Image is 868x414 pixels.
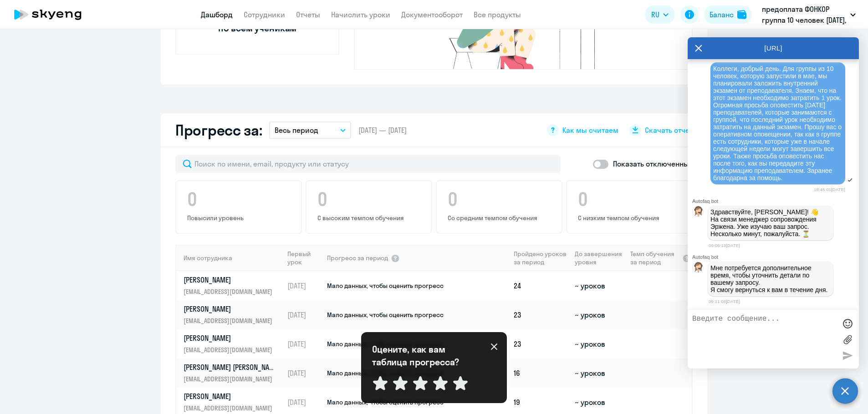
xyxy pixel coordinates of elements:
td: [DATE] [284,329,326,358]
a: Начислить уроки [331,10,390,19]
th: Первый урок [284,245,326,271]
td: 16 [510,358,571,388]
p: Мне потребуется дополнительное время, чтобы уточнить детали по вашему запросу. Я смогу вернуться ... [710,264,831,293]
p: [EMAIL_ADDRESS][DOMAIN_NAME] [184,345,277,355]
a: [PERSON_NAME] [PERSON_NAME][EMAIL_ADDRESS][DOMAIN_NAME] [184,362,283,384]
span: Как мы считаем [562,125,618,135]
time: 18:45:01[DATE] [814,187,845,192]
p: Показать отключенных [613,158,693,169]
a: [PERSON_NAME][EMAIL_ADDRESS][DOMAIN_NAME] [184,333,283,355]
th: До завершения уровня [571,245,626,271]
td: [DATE] [284,300,326,329]
a: Дашборд [201,10,233,19]
span: RU [651,9,659,20]
img: balance [737,10,746,19]
p: [EMAIL_ADDRESS][DOMAIN_NAME] [184,403,277,413]
button: предоплата ФОНКОР группа 10 человек [DATE], Ф.О.Н., ООО [757,4,860,25]
div: Autofaq bot [692,254,859,260]
time: 09:11:08[DATE] [709,299,740,304]
td: 24 [510,271,571,300]
td: ~ уроков [571,300,626,329]
td: ~ уроков [571,329,626,358]
p: предоплата ФОНКОР группа 10 человек [DATE], Ф.О.Н., ООО [762,4,847,25]
h2: Прогресс за: [175,121,262,139]
span: Мало данных, чтобы оценить прогресс [327,311,444,319]
span: Мало данных, чтобы оценить прогресс [327,369,444,377]
a: Все продукты [474,10,521,19]
div: Баланс [710,9,734,20]
p: [PERSON_NAME] [PERSON_NAME] [184,362,277,372]
td: 23 [510,300,571,329]
td: [DATE] [284,358,326,388]
p: Оцените, как вам таблица прогресса? [372,343,472,369]
a: [PERSON_NAME][EMAIL_ADDRESS][DOMAIN_NAME] [184,275,283,297]
p: [EMAIL_ADDRESS][DOMAIN_NAME] [184,374,277,384]
span: Мало данных, чтобы оценить прогресс [327,282,444,290]
img: bot avatar [693,206,704,219]
span: Коллеги, добрый день. Для группы из 10 человек, которую запустили в мае, мы планировали заложить ... [713,65,843,182]
button: Балансbalance [704,5,752,24]
p: [PERSON_NAME] [184,304,277,314]
p: Весь период [275,125,318,136]
a: [PERSON_NAME][EMAIL_ADDRESS][DOMAIN_NAME] [184,391,283,413]
span: Темп обучения за период [630,250,679,266]
img: bot avatar [693,262,704,275]
p: Здравствуйте, [PERSON_NAME]! 👋 ﻿На связи менеджер сопровождения Эржена. Уже изучаю ваш запрос. Не... [710,208,831,237]
p: [PERSON_NAME] [184,391,277,401]
button: RU [645,5,675,24]
span: Мало данных, чтобы оценить прогресс [327,340,444,348]
button: Весь период [269,121,351,139]
a: Сотрудники [244,10,285,19]
span: [DATE] — [DATE] [358,125,407,135]
p: [PERSON_NAME] [184,333,277,343]
p: [PERSON_NAME] [184,275,277,285]
p: [EMAIL_ADDRESS][DOMAIN_NAME] [184,316,277,326]
a: Отчеты [296,10,320,19]
input: Поиск по имени, email, продукту или статусу [175,155,561,173]
a: Документооборот [401,10,463,19]
td: 23 [510,329,571,358]
div: Autofaq bot [692,198,859,204]
p: [EMAIL_ADDRESS][DOMAIN_NAME] [184,287,277,297]
td: ~ уроков [571,358,626,388]
span: Мало данных, чтобы оценить прогресс [327,398,444,406]
a: [PERSON_NAME][EMAIL_ADDRESS][DOMAIN_NAME] [184,304,283,326]
time: 09:06:13[DATE] [709,243,740,248]
td: [DATE] [284,271,326,300]
span: Прогресс за период [327,254,388,262]
label: Лимит 10 файлов [841,333,854,346]
td: ~ уроков [571,271,626,300]
span: Скачать отчет [645,125,693,135]
th: Пройдено уроков за период [510,245,571,271]
th: Имя сотрудника [176,245,284,271]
